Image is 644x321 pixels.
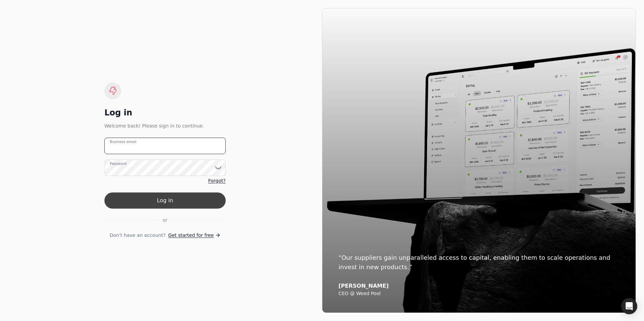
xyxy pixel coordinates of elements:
[110,161,126,166] label: Password
[110,139,136,144] label: Business email
[208,177,226,184] a: Forgot?
[621,298,637,314] div: Open Intercom Messenger
[339,283,619,289] div: [PERSON_NAME]
[168,232,214,239] span: Get started for free
[163,217,167,224] span: or
[168,232,220,239] a: Get started for free
[109,232,165,239] span: Don't have an account?
[339,291,619,297] div: CEO @ Weed Pool
[104,107,226,118] div: Log in
[104,122,226,130] div: Welcome back! Please sign in to continue.
[104,192,226,209] button: Log in
[339,253,619,272] div: “Our suppliers gain unparalleled access to capital, enabling them to scale operations and invest ...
